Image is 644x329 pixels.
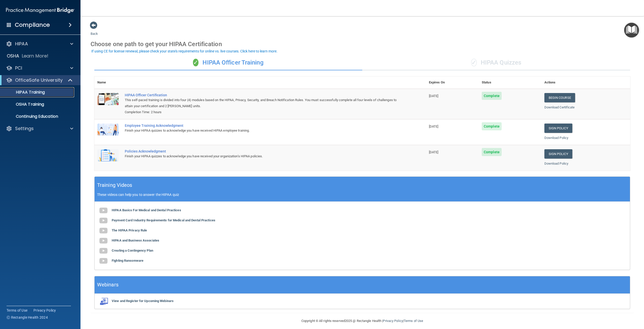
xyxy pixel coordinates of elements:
[6,126,73,132] a: Settings
[98,256,108,266] img: gray_youtube_icon.38fcd6cc.png
[7,315,48,320] span: Ⓒ Rectangle Health 2024
[429,150,438,154] span: [DATE]
[429,94,438,98] span: [DATE]
[3,114,72,119] p: Continuing Education
[383,319,403,323] a: Privacy Policy
[97,181,132,190] h5: Training Videos
[125,153,401,159] div: Finish your HIPAA quizzes to acknowledge you have received your organization’s HIPAA policies.
[97,280,118,289] h5: Webinars
[482,148,502,156] span: Complete
[98,297,108,305] img: webinarIcon.c7ebbf15.png
[94,55,362,70] div: HIPAA Officer Training
[98,205,108,216] img: gray_youtube_icon.38fcd6cc.png
[15,77,63,83] p: OfficeSafe University
[112,228,147,232] b: The HIPAA Privacy Rule
[6,41,73,47] a: HIPAA
[98,226,108,236] img: gray_youtube_icon.38fcd6cc.png
[624,23,639,38] button: Open Resource Center
[15,126,34,132] p: Settings
[544,93,575,102] a: Begin Course
[193,59,198,66] span: ✓
[7,308,27,313] a: Terms of Use
[98,236,108,246] img: gray_youtube_icon.38fcd6cc.png
[98,216,108,226] img: gray_youtube_icon.38fcd6cc.png
[15,65,22,71] p: PCI
[7,53,19,59] p: OSHA
[15,21,50,28] h4: Compliance
[125,97,401,109] div: This self-paced training is divided into four (4) modules based on the HIPAA, Privacy, Security, ...
[91,37,634,51] div: Choose one path to get your HIPAA Certification
[112,218,215,222] b: Payment Card Industry Requirements for Medical and Dental Practices
[98,246,108,256] img: gray_youtube_icon.38fcd6cc.png
[270,313,454,329] div: Copyright © All rights reserved 2025 @ Rectangle Health | |
[482,122,502,130] span: Complete
[429,125,438,128] span: [DATE]
[471,59,477,66] span: ✓
[6,65,73,71] a: PCI
[125,128,401,134] div: Finish your HIPAA quizzes to acknowledge you have received HIPAA employee training.
[541,76,630,89] th: Actions
[479,76,541,89] th: Status
[544,124,572,133] a: Sign Policy
[112,238,159,242] b: HIPAA and Business Associates
[112,299,174,303] b: View and Register for Upcoming Webinars
[15,41,28,47] p: HIPAA
[482,92,502,100] span: Complete
[112,208,181,212] b: HIPAA Basics For Medical and Dental Practices
[6,77,73,83] a: OfficeSafe University
[112,249,153,252] b: Creating a Contingency Plan
[362,55,630,70] div: HIPAA Quizzes
[125,124,401,128] div: Employee Training Acknowledgment
[6,5,74,15] img: PMB logo
[97,193,627,197] p: These videos can help you to answer the HIPAA quiz
[3,102,44,107] p: OSHA Training
[125,149,401,153] div: Policies Acknowledgment
[544,105,575,109] a: Download Certificate
[33,308,56,313] a: Privacy Policy
[112,259,143,262] b: Fighting Ransomware
[94,76,122,89] th: Name
[404,319,423,323] a: Terms of Use
[125,93,401,97] a: HIPAA Officer Certification
[544,149,572,159] a: Sign Policy
[22,53,49,59] p: Learn More!
[91,26,98,36] a: Back
[544,136,569,140] a: Download Policy
[544,162,569,165] a: Download Policy
[426,76,479,89] th: Expires On
[91,49,277,53] div: If using CE for license renewal, please check your state's requirements for online vs. live cours...
[3,90,45,95] p: HIPAA Training
[125,109,401,115] div: Completion Time: 2 hours
[91,49,278,54] button: If using CE for license renewal, please check your state's requirements for online vs. live cours...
